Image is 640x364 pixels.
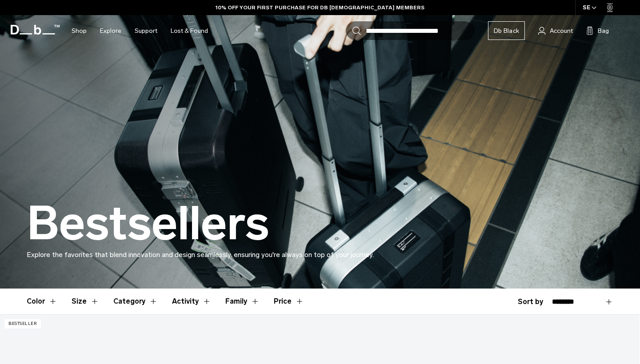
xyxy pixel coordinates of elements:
[598,26,609,36] span: Bag
[72,15,87,47] a: Shop
[274,289,304,314] button: Toggle Price
[113,289,158,314] button: Toggle Filter
[65,15,215,47] nav: Main Navigation
[550,26,573,36] span: Account
[171,15,208,47] a: Lost & Found
[488,21,525,40] a: Db Black
[4,319,41,328] p: Bestseller
[27,250,374,259] span: Explore the favorites that blend innovation and design seamlessly, ensuring you're always on top ...
[225,289,260,314] button: Toggle Filter
[27,289,57,314] button: Toggle Filter
[538,25,573,36] a: Account
[100,15,121,47] a: Explore
[72,289,99,314] button: Toggle Filter
[216,4,424,12] a: 10% OFF YOUR FIRST PURCHASE FOR DB [DEMOGRAPHIC_DATA] MEMBERS
[586,25,609,36] button: Bag
[135,15,157,47] a: Support
[172,289,211,314] button: Toggle Filter
[27,198,269,249] h1: Bestsellers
